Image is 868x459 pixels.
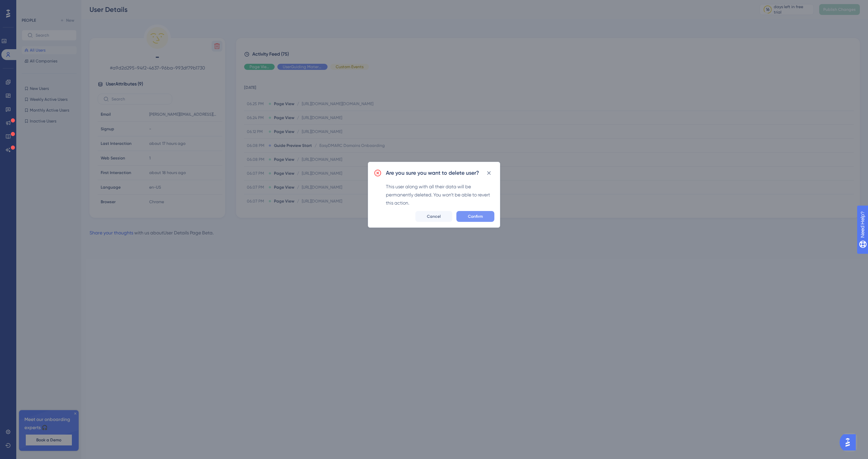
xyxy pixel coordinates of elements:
iframe: UserGuiding AI Assistant Launcher [840,432,860,453]
div: This user along with all their data will be permanently deleted. You won’t be able to revert this... [386,183,494,207]
h2: Are you sure you want to delete user? [386,169,479,177]
span: Need Help? [16,2,42,10]
span: Cancel [427,214,441,219]
span: Confirm [468,214,483,219]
